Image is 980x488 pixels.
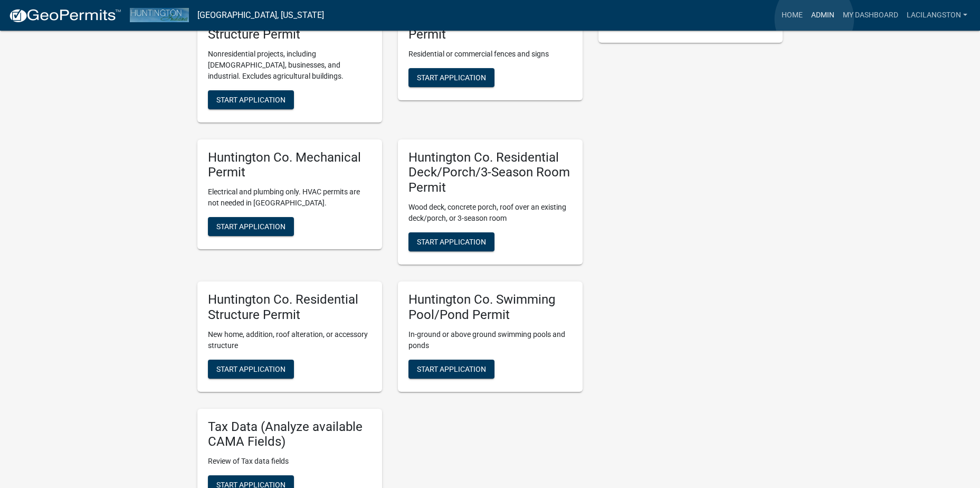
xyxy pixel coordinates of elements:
[208,360,294,379] button: Start Application
[408,68,494,87] button: Start Application
[417,73,486,81] span: Start Application
[208,49,372,82] p: Nonresidential projects, including [DEMOGRAPHIC_DATA], businesses, and industrial. Excludes agric...
[216,222,286,231] span: Start Application
[216,364,286,373] span: Start Application
[417,238,486,246] span: Start Application
[216,95,286,104] span: Start Application
[408,150,572,195] h5: Huntington Co. Residential Deck/Porch/3-Season Room Permit
[208,419,372,450] h5: Tax Data (Analyze available CAMA Fields)
[777,5,807,25] a: Home
[408,292,572,323] h5: Huntington Co. Swimming Pool/Pond Permit
[408,49,572,60] p: Residential or commercial fences and signs
[408,202,572,224] p: Wood deck, concrete porch, roof over an existing deck/porch, or 3-season room
[408,329,572,351] p: In-ground or above ground swimming pools and ponds
[807,5,839,25] a: Admin
[208,150,372,181] h5: Huntington Co. Mechanical Permit
[197,6,324,24] a: [GEOGRAPHIC_DATA], [US_STATE]
[839,5,902,25] a: My Dashboard
[130,8,189,22] img: Huntington County, Indiana
[208,186,372,209] p: Electrical and plumbing only. HVAC permits are not needed in [GEOGRAPHIC_DATA].
[408,360,494,379] button: Start Application
[208,90,294,109] button: Start Application
[902,5,972,25] a: LaciLangston
[208,456,372,467] p: Review of Tax data fields
[417,364,486,373] span: Start Application
[408,232,494,251] button: Start Application
[208,292,372,323] h5: Huntington Co. Residential Structure Permit
[208,329,372,351] p: New home, addition, roof alteration, or accessory structure
[208,217,294,236] button: Start Application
